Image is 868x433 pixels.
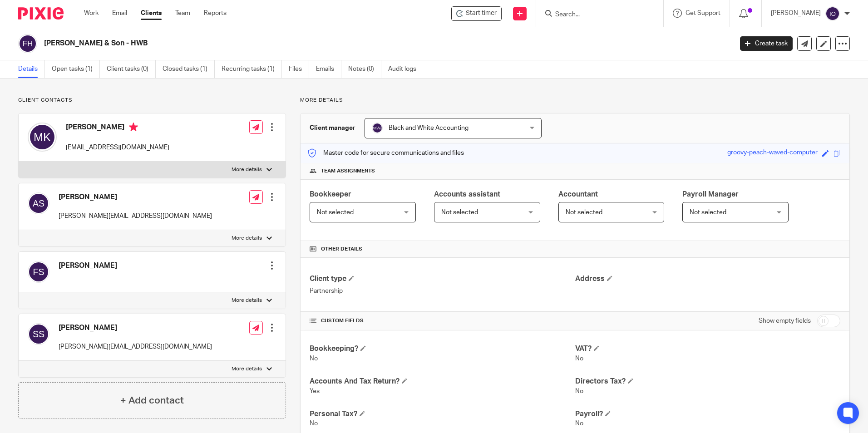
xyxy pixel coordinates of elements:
[575,274,840,284] h4: Address
[310,123,355,133] h3: Client manager
[66,143,169,152] p: [EMAIL_ADDRESS][DOMAIN_NAME]
[18,97,286,104] p: Client contacts
[28,123,57,152] img: svg%3E
[316,60,341,78] a: Emails
[310,388,320,394] span: Yes
[310,409,575,419] h4: Personal Tax?
[18,60,45,78] a: Details
[317,209,354,216] span: Not selected
[222,60,282,78] a: Recurring tasks (1)
[690,209,726,216] span: Not selected
[163,60,215,78] a: Closed tasks (1)
[727,148,818,158] div: groovy-peach-waved-computer
[310,355,318,362] span: No
[310,344,575,354] h4: Bookkeeping?
[232,297,262,304] p: More details
[28,323,49,345] img: svg%3E
[771,9,821,18] p: [PERSON_NAME]
[348,60,381,78] a: Notes (0)
[740,36,793,51] a: Create task
[59,261,117,271] h4: [PERSON_NAME]
[44,39,590,48] h2: [PERSON_NAME] & Son - HWB
[372,123,383,133] img: svg%3E
[204,9,227,18] a: Reports
[232,365,262,373] p: More details
[52,60,100,78] a: Open tasks (1)
[554,11,636,19] input: Search
[686,10,720,16] span: Get Support
[310,317,575,325] h4: CUSTOM FIELDS
[28,192,49,214] img: svg%3E
[434,191,500,198] span: Accounts assistant
[18,34,37,53] img: svg%3E
[18,7,64,20] img: Pixie
[107,60,156,78] a: Client tasks (0)
[232,235,262,242] p: More details
[682,191,739,198] span: Payroll Manager
[310,377,575,386] h4: Accounts And Tax Return?
[388,60,423,78] a: Audit logs
[566,209,602,216] span: Not selected
[321,246,362,253] span: Other details
[59,342,212,351] p: [PERSON_NAME][EMAIL_ADDRESS][DOMAIN_NAME]
[575,344,840,354] h4: VAT?
[389,125,469,131] span: Black and White Accounting
[310,274,575,284] h4: Client type
[129,123,138,132] i: Primary
[120,394,184,408] h4: + Add contact
[59,323,212,333] h4: [PERSON_NAME]
[59,192,212,202] h4: [PERSON_NAME]
[59,212,212,221] p: [PERSON_NAME][EMAIL_ADDRESS][DOMAIN_NAME]
[84,9,99,18] a: Work
[289,60,309,78] a: Files
[310,286,575,295] p: Partnership
[310,191,351,198] span: Bookkeeper
[575,420,583,427] span: No
[66,123,169,134] h4: [PERSON_NAME]
[321,167,375,175] span: Team assignments
[300,97,850,104] p: More details
[575,377,840,386] h4: Directors Tax?
[466,9,497,18] span: Start timer
[232,166,262,173] p: More details
[575,409,840,419] h4: Payroll?
[575,388,583,394] span: No
[558,191,598,198] span: Accountant
[28,261,49,283] img: svg%3E
[141,9,162,18] a: Clients
[451,6,502,21] div: F J Soper & Son - HWB
[175,9,190,18] a: Team
[307,148,464,157] p: Master code for secure communications and files
[310,420,318,427] span: No
[825,6,840,21] img: svg%3E
[441,209,478,216] span: Not selected
[575,355,583,362] span: No
[759,316,811,325] label: Show empty fields
[112,9,127,18] a: Email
